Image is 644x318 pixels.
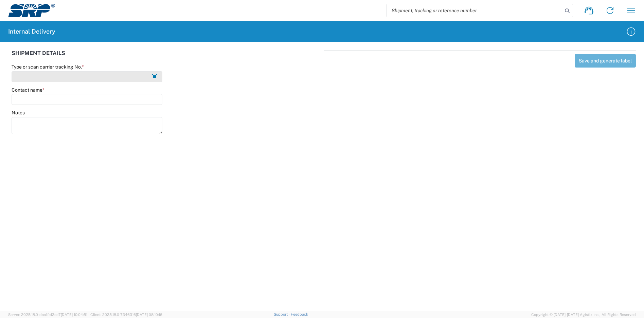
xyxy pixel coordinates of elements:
[12,110,25,116] label: Notes
[8,313,87,317] span: Server: 2025.18.0-daa1fe12ee7
[291,312,308,316] a: Feedback
[12,64,84,70] label: Type or scan carrier tracking No.
[531,312,636,318] span: Copyright © [DATE]-[DATE] Agistix Inc., All Rights Reserved
[274,312,291,316] a: Support
[61,313,87,317] span: [DATE] 10:04:51
[8,4,55,17] img: srp
[8,27,55,36] h2: Internal Delivery
[12,87,44,93] label: Contact name
[90,313,162,317] span: Client: 2025.18.0-7346316
[136,313,162,317] span: [DATE] 08:10:16
[387,4,562,17] input: Shipment, tracking or reference number
[12,50,320,64] div: SHIPMENT DETAILS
